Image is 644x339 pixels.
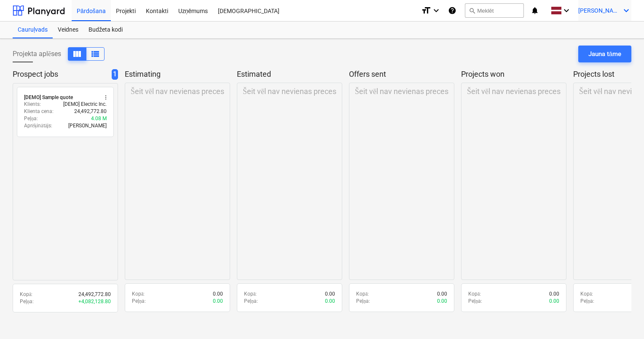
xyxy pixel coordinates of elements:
p: Kopā : [580,291,593,298]
p: Peļņa : [20,298,34,305]
p: Kopā : [132,291,145,298]
p: Peļņa : [24,115,38,122]
p: [DEMO] Electric Inc. [63,101,107,108]
p: Prospect jobs [13,69,108,80]
div: [DEMO] Sample quote [24,94,73,101]
p: + 4,082,128.80 [78,298,111,305]
a: Budžeta kodi [83,22,128,38]
i: format_size [421,5,431,16]
iframe: Chat Widget [602,299,644,339]
a: Cauruļvads [13,22,53,38]
i: notifications [531,5,539,16]
span: more_vert [102,94,109,101]
p: Kopā : [356,291,369,298]
div: Jauna tāme [588,48,621,59]
div: Projekta aplēses [13,47,105,61]
p: Klienta cena : [24,108,54,115]
p: Šeit vēl nav nevienas preces [355,86,448,97]
p: 24,492,772.80 [74,108,107,115]
p: Šeit vēl nav nevienas preces [131,86,224,97]
span: Skatīt kā kolonnas [72,49,82,59]
p: 0.00 [213,291,223,298]
a: Veidnes [53,22,83,38]
p: Peļņa : [356,298,370,305]
p: Kopā : [468,291,481,298]
p: [PERSON_NAME] [68,122,107,129]
i: keyboard_arrow_down [431,5,441,16]
i: keyboard_arrow_down [561,5,572,16]
button: Meklēt [465,3,524,18]
i: Zināšanu pamats [448,5,456,16]
p: Peļņa : [580,298,594,305]
span: Skatīt kā kolonnas [90,49,100,59]
p: Projects won [461,69,563,79]
p: 24,492,772.80 [78,291,111,298]
p: Estimated [237,69,339,79]
p: Klients : [24,101,41,108]
p: Kopā : [20,291,32,298]
button: Jauna tāme [578,46,631,62]
p: Peļņa : [132,298,146,305]
p: 0.00 [213,298,223,305]
p: Estimating [125,69,227,79]
p: 0.00 [549,298,559,305]
i: keyboard_arrow_down [621,5,631,16]
p: 0.00 [437,298,447,305]
span: 1 [112,69,118,80]
span: [PERSON_NAME] [578,7,620,14]
p: 0.00 [549,291,559,298]
p: Šeit vēl nav nevienas preces [243,86,336,97]
span: search [469,7,475,14]
p: Aprēķinātājs : [24,122,52,129]
p: Peļņa : [468,298,482,305]
p: 4.08 M [91,115,107,122]
p: 0.00 [325,298,335,305]
p: 0.00 [437,291,447,298]
p: 0.00 [325,291,335,298]
p: Kopā : [244,291,257,298]
p: Peļņa : [244,298,258,305]
p: Šeit vēl nav nevienas preces [467,86,561,97]
p: Offers sent [349,69,451,79]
